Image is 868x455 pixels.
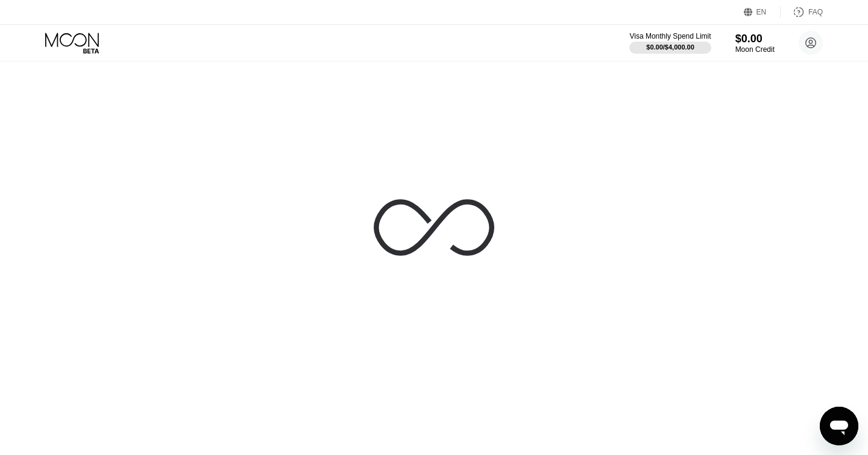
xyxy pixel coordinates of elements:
div: $0.00 [735,33,775,45]
div: Visa Monthly Spend Limit$0.00/$4,000.00 [629,32,711,54]
iframe: Button to launch messaging window [820,407,858,445]
div: Visa Monthly Spend Limit [629,32,711,40]
div: $0.00 / $4,000.00 [646,43,694,51]
div: FAQ [808,8,823,16]
div: FAQ [781,6,823,18]
div: EN [756,8,767,16]
div: Moon Credit [735,45,775,54]
div: EN [744,6,781,18]
div: $0.00Moon Credit [735,33,775,54]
